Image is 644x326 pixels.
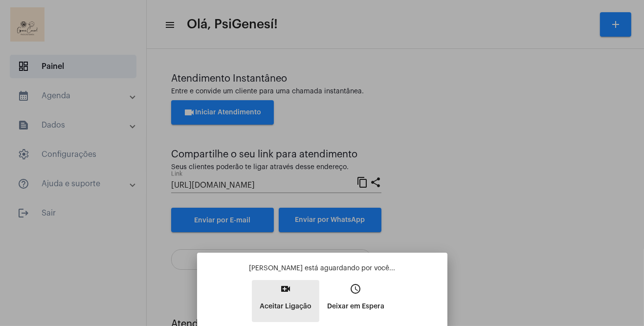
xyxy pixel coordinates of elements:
[319,280,392,322] button: Deixar em Espera
[205,263,440,273] p: [PERSON_NAME] está aguardando por você...
[260,298,311,315] p: Aceitar Ligação
[252,280,319,322] button: Aceitar Ligação
[350,283,362,295] mat-icon: access_time
[280,283,291,295] mat-icon: video_call
[327,298,384,315] p: Deixar em Espera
